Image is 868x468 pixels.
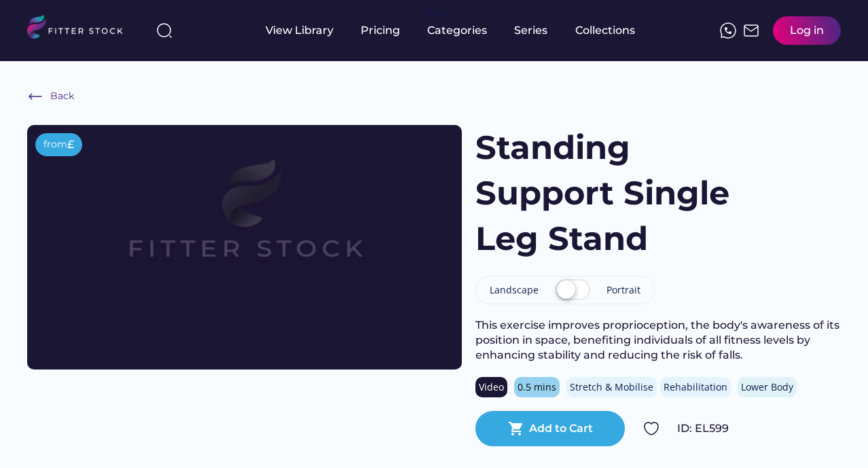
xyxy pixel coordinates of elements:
[50,90,74,103] div: Back
[514,23,548,38] div: Series
[27,15,134,43] img: LOGO.svg
[71,125,418,321] img: Frame%2079%20%281%29.svg
[427,23,487,38] div: Categories
[607,283,640,297] div: Portrait
[677,421,841,436] div: ID: EL599
[741,380,793,394] div: Lower Body
[720,22,736,39] img: meteor-icons_whatsapp%20%281%29.svg
[508,420,524,437] button: shopping_cart
[479,380,504,394] div: Video
[361,23,400,38] div: Pricing
[67,137,74,152] div: £
[575,23,635,38] div: Collections
[266,23,333,38] div: View Library
[529,421,593,436] div: Add to Cart
[475,125,750,262] h1: Standing Support Single Leg Stand
[518,380,556,394] div: 0.5 mins
[43,138,67,151] div: from
[790,23,824,38] div: Log in
[643,420,659,437] img: Group%201000002324.svg
[570,380,653,394] div: Stretch & Mobilise
[490,283,539,297] div: Landscape
[27,88,43,105] img: Frame%20%286%29.svg
[156,22,173,39] img: search-normal%203.svg
[475,318,841,363] div: This exercise improves proprioception, the body's awareness of its position in space, benefiting ...
[743,22,759,39] img: Frame%2051.svg
[664,380,727,394] div: Rehabilitation
[427,7,445,20] div: fvck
